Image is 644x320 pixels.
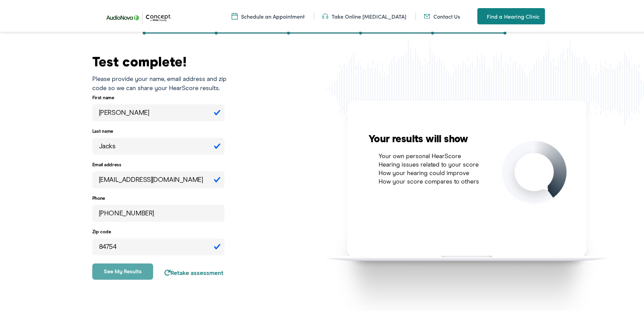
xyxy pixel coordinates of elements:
a: Take Online [MEDICAL_DATA] [322,11,406,19]
img: img-dial-test-complete.png [500,137,568,205]
img: A calendar icon to schedule an appointment at Concept by Iowa Hearing. [232,11,238,19]
a: Retake assessment [164,269,223,275]
img: utility icon [424,11,430,19]
label: Phone [92,194,105,200]
a: Contact Us [424,11,460,19]
label: First name [92,94,114,100]
button: See my results [92,262,153,278]
label: Email address [92,161,121,167]
a: Schedule an Appointment [232,11,305,19]
label: Zip code [92,228,111,234]
img: utility icon [477,11,483,19]
p: Please provide your name, email address and zip code so we can share your HearScore results. [92,73,233,92]
img: utility icon [322,11,328,19]
a: Find a Hearing Clinic [477,7,545,23]
div: Test complete! [92,55,233,68]
label: Last name [92,127,113,133]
